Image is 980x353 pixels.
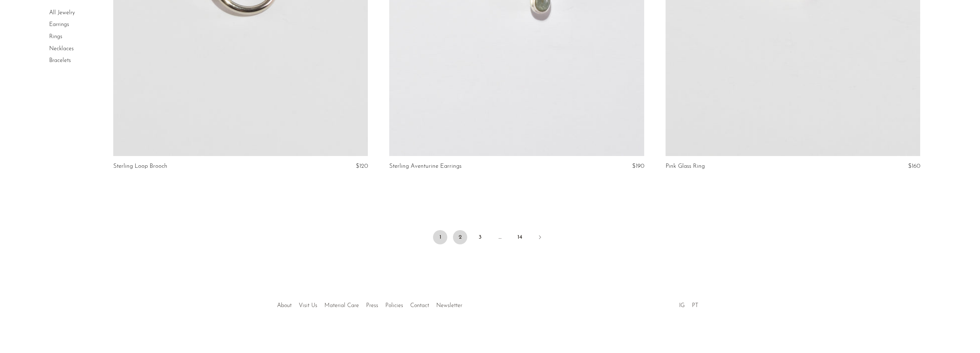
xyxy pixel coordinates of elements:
ul: Social Medias [676,297,702,311]
span: … [493,230,507,244]
a: Sterling Aventurine Earrings [389,163,462,170]
a: Pink Glass Ring [666,163,705,170]
span: $190 [632,163,644,169]
span: 1 [433,230,447,244]
a: Material Care [324,303,359,308]
a: Earrings [49,22,69,28]
a: Next [533,230,547,246]
a: 2 [453,230,467,244]
a: Rings [49,34,62,40]
a: Sterling Loop Brooch [113,163,167,170]
a: 14 [513,230,527,244]
a: Press [366,303,378,308]
a: All Jewelry [49,10,75,16]
a: About [277,303,292,308]
a: PT [692,303,698,308]
span: $120 [356,163,368,169]
a: Visit Us [299,303,317,308]
span: $160 [908,163,920,169]
a: Bracelets [49,58,71,63]
ul: Quick links [273,297,466,311]
a: 3 [473,230,487,244]
a: Necklaces [49,46,74,52]
a: Contact [410,303,429,308]
a: IG [679,303,685,308]
a: Policies [385,303,403,308]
